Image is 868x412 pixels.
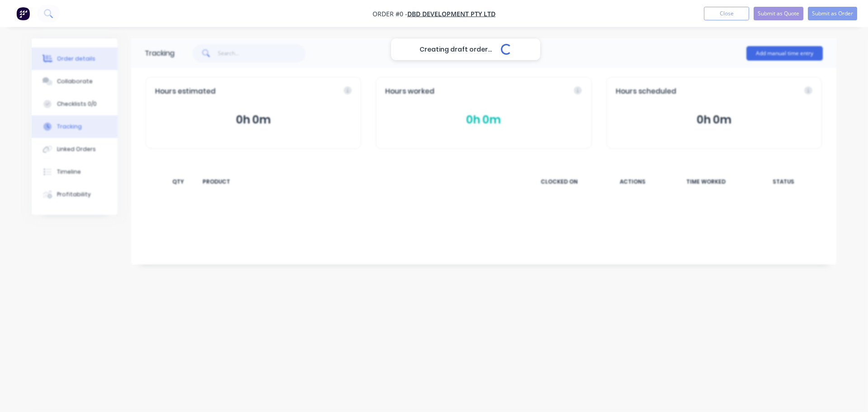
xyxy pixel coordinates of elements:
[391,38,540,60] div: Creating draft order...
[704,7,749,20] button: Close
[754,7,803,20] button: Submit as Quote
[16,7,30,20] img: Factory
[373,9,407,18] span: Order #0 -
[808,7,857,20] button: Submit as Order
[407,9,495,18] a: DBD Development Pty Ltd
